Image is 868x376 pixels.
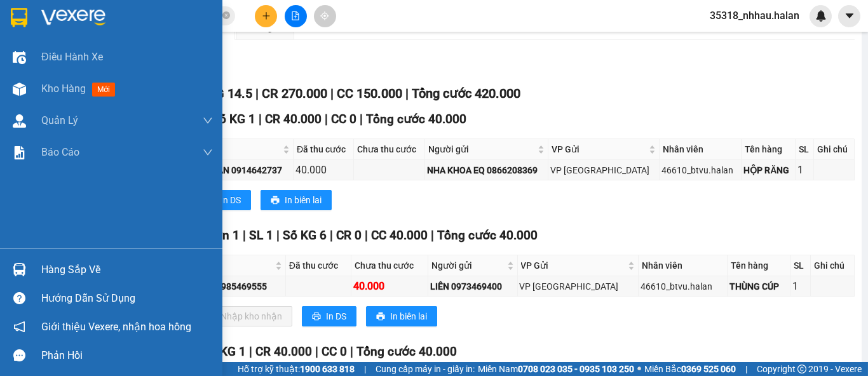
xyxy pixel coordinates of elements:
span: Đơn 1 [206,228,240,243]
span: close-circle [222,11,230,19]
button: aim [314,5,336,27]
span: | [350,344,353,359]
span: In biên lai [390,309,427,323]
span: aim [320,11,329,20]
div: NHA KHOA EQ 0866208369 [427,163,546,177]
span: | [259,112,262,126]
div: BS THUÝ HOAN 0914642737 [166,163,291,177]
button: printerIn DS [302,306,356,326]
th: Nhân viên [639,255,728,276]
span: notification [13,321,25,333]
th: Đã thu cước [294,139,354,160]
th: Ghi chú [814,139,854,160]
img: logo-vxr [11,8,27,27]
span: Kho hàng [41,83,86,95]
span: | [431,228,434,243]
span: In DS [220,193,241,207]
strong: 0708 023 035 - 0935 103 250 [518,364,634,374]
span: mới [92,83,115,97]
span: | [325,112,328,126]
img: solution-icon [13,146,26,159]
div: 46610_btvu.halan [641,279,725,293]
div: THÙNG CÚP [729,279,788,293]
span: | [360,112,363,126]
span: printer [376,312,385,322]
button: printerIn DS [196,190,251,210]
img: warehouse-icon [13,263,26,276]
td: VP Hà Đông [518,276,639,297]
span: VP Gửi [521,258,625,272]
span: close-circle [222,10,230,22]
span: Cung cấp máy in - giấy in: [376,362,475,376]
span: Tổng cước 40.000 [356,344,457,359]
span: Quản Lý [41,112,78,128]
img: warehouse-icon [13,114,26,128]
span: Người gửi [428,142,536,156]
span: Báo cáo [41,144,79,160]
span: CR 0 [336,228,362,243]
strong: 1900 633 818 [300,364,355,374]
span: Người nhận [168,142,280,156]
th: SL [790,255,811,276]
span: | [249,344,252,359]
span: Số KG 6 [283,228,327,243]
span: plus [262,11,271,20]
div: VP [GEOGRAPHIC_DATA] [520,279,636,293]
button: plus [255,5,277,27]
span: SL 1 [249,228,273,243]
span: | [255,86,259,101]
span: Miền Nam [478,362,634,376]
div: Hướng dẫn sử dụng [41,289,213,308]
th: Nhân viên [660,139,742,160]
button: file-add [285,5,307,27]
button: downloadNhập kho nhận [196,306,292,326]
span: Tổng cước 40.000 [437,228,538,243]
span: | [365,228,368,243]
span: VP Gửi [552,142,646,156]
th: Tên hàng [728,255,790,276]
span: caret-down [844,10,855,22]
img: icon-new-feature [815,10,827,22]
span: CR 270.000 [262,86,327,101]
span: CC 0 [331,112,356,126]
span: | [330,86,334,101]
span: down [203,116,213,126]
span: CC 0 [322,344,347,359]
span: Tổng cước 420.000 [412,86,520,101]
strong: 0369 525 060 [681,364,736,374]
th: Chưa thu cước [354,139,425,160]
span: Miền Bắc [644,362,736,376]
button: caret-down [838,5,860,27]
span: down [203,147,213,158]
span: Hỗ trợ kỹ thuật: [238,362,355,376]
span: | [315,344,318,359]
span: Số KG 1 [212,112,255,126]
span: | [745,362,747,376]
span: question-circle [13,292,25,304]
div: 40.000 [353,278,426,294]
span: ⚪️ [637,366,641,372]
span: | [364,362,366,376]
span: Người gửi [431,258,504,272]
span: | [276,228,280,243]
img: warehouse-icon [13,83,26,96]
span: CR 40.000 [265,112,322,126]
span: printer [312,312,321,322]
th: SL [796,139,814,160]
div: 1 [797,162,811,178]
div: LIÊN 0973469400 [430,279,515,293]
button: printerIn biên lai [261,190,332,210]
td: VP Hà Đông [548,160,660,180]
span: CC 150.000 [337,86,402,101]
button: printerIn biên lai [366,306,437,326]
img: warehouse-icon [13,51,26,64]
span: | [405,86,409,101]
span: | [330,228,333,243]
div: 1 [792,278,808,294]
span: In DS [326,309,346,323]
span: printer [271,196,280,206]
th: Tên hàng [742,139,796,160]
span: Người nhận [175,258,273,272]
span: Điều hành xe [41,49,103,65]
span: CC 40.000 [371,228,428,243]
